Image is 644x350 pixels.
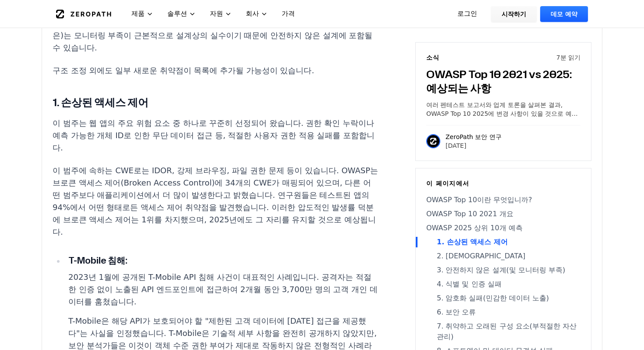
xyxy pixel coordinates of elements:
font: 1. 손상된 액세스 제어 [53,95,149,110]
a: 5. 암호화 실패(민감한 데이터 노출) [426,293,580,304]
font: 구조 조정 외에도 일부 새로운 취약점이 목록에 추가될 가능성이 있습니다. [53,66,314,75]
font: 솔루션 [167,10,187,18]
img: ZeroPath 보안 연구 [426,134,440,148]
font: 회사 [246,10,259,18]
font: ZeroPath 보안 연구 [446,133,502,140]
font: 3. 안전하지 않은 설계(및 모니터링 부족) [437,266,565,274]
font: 7 [556,54,560,61]
font: 제품 [131,10,145,18]
font: 가격 [282,10,295,18]
font: T-Mobile 침해: [68,254,127,266]
font: 여러 펜테스트 보고서와 업계 토론을 살펴본 결과, OWASP Top 10 2025에 변경 사항이 있을 것으로 예상됩니다. 각 범주에 [DATE] 자세한 설명과 함께 OWASP... [426,101,578,135]
a: 데모 예약 [540,6,588,22]
font: 이 범주에 속하는 CWE로는 IDOR, 강제 브라우징, 파일 권한 문제 등이 있습니다. OWASP는 브로큰 액세스 제어(Broken Access Control)에 34개의 C... [53,166,378,236]
font: 2025년도 다를 바 없을 것입니다. 모니터링 실패(일반적인 취약점 목록이 거의 매핑되지 않은)는 모니터링 부족이 근본적으로 설계상의 실수이기 때문에 안전하지 않은 설계에 포... [53,18,374,52]
font: 소식 [426,54,440,61]
a: OWASP Top 10 2021 개요 [426,209,580,219]
a: 2. [DEMOGRAPHIC_DATA] [426,251,580,261]
font: 분 읽기 [560,54,580,61]
a: 6. 보안 오류 [426,307,580,318]
font: 1. 손상된 액세스 제어 [437,238,508,246]
a: 7. 취약하고 오래된 구성 요소(부적절한 자산 관리) [426,321,580,342]
a: 1. 손상된 액세스 제어 [426,237,580,247]
font: 2023년 1월에 공개된 T-Mobile API 침해 사건이 대표적인 사례입니다. 공격자는 적절한 인증 없이 노출된 API 엔드포인트에 접근하여 2개월 동안 3,700만 명의... [68,272,378,306]
font: 이 범주는 웹 앱의 주요 위험 요소 중 하나로 꾸준히 선정되어 왔습니다. 권한 확인 누락이나 예측 가능한 개체 ID로 인한 무단 데이터 접근 등, 적절한 사용자 권한 적용 실... [53,118,375,152]
font: OWASP 2025 상위 10개 예측 [426,224,523,232]
font: 이 페이지에서 [426,180,470,187]
a: OWASP 2025 상위 10개 예측 [426,223,580,233]
font: 자원 [210,10,223,18]
font: 7. 취약하고 오래된 구성 요소(부적절한 자산 관리) [437,322,577,341]
a: 시작하기 [491,6,537,22]
font: OWASP Top 10 2021 개요 [426,210,513,218]
font: OWASP Top 10이란 무엇입니까? [426,196,532,204]
a: OWASP Top 10이란 무엇입니까? [426,195,580,205]
font: 데모 예약 [551,11,577,18]
font: 6. 보안 오류 [437,308,476,316]
a: 3. 안전하지 않은 설계(및 모니터링 부족) [426,265,580,275]
a: 4. 식별 및 인증 실패 [426,279,580,289]
font: 2. [DEMOGRAPHIC_DATA] [437,252,525,260]
font: 4. 식별 및 인증 실패 [437,280,502,288]
font: 5. 암호화 실패(민감한 데이터 노출) [437,294,549,302]
font: [DATE] [446,142,466,149]
font: OWASP Top 10 2021 vs 2025: 예상되는 사항 [426,67,572,96]
a: 로그인 [447,6,488,22]
font: 시작하기 [502,11,526,18]
font: 로그인 [457,10,477,18]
